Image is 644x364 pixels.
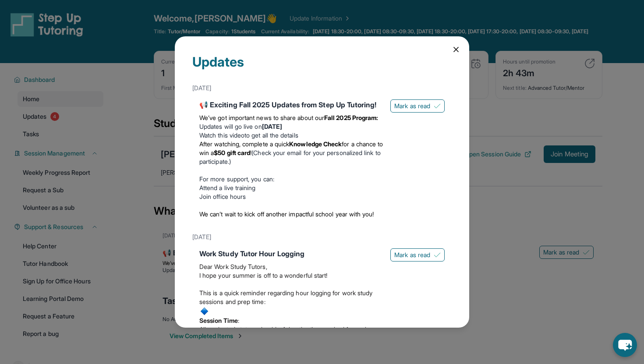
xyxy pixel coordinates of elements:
span: We can’t wait to kick off another impactful school year with you! [199,210,374,218]
a: Join office hours [199,193,246,200]
span: Dear Work Study Tutors, [199,263,267,270]
a: Watch this video [199,131,244,139]
li: (Check your email for your personalized link to participate.) [199,140,383,166]
img: :small_blue_diamond: [199,306,209,316]
div: Work Study Tutor Hour Logging [199,248,383,259]
p: For more support, you can: [199,175,383,184]
a: Attend a live training [199,184,256,191]
span: After watching, complete a quick [199,140,289,148]
strong: [DATE] [262,123,282,130]
div: 📢 Exciting Fall 2025 Updates from Step Up Tutoring! [199,99,383,110]
strong: only [276,325,289,333]
button: Mark as read [390,248,445,262]
span: I hope your summer is off to a wonderful start! [199,272,327,279]
img: Mark as read [434,251,441,258]
span: : [238,317,239,324]
img: Mark as read [434,102,441,110]
div: [DATE] [192,229,452,245]
span: This is a quick reminder regarding hour logging for work study sessions and prep time: [199,289,372,305]
div: [DATE] [192,80,452,96]
span: ! [250,149,251,156]
strong: Knowledge Check [289,140,342,148]
strong: $50 gift card [214,149,250,156]
li: Updates will go live on [199,122,383,131]
button: chat-button [613,333,637,357]
button: Mark as read [390,99,445,113]
strong: Fall 2025 Program: [324,114,378,121]
span: We’ve got important news to share about our [199,114,324,121]
span: Mark as read [394,251,430,259]
strong: Session Time [199,317,238,324]
div: Updates [192,54,452,80]
span: Mark as read [394,102,430,110]
span: All work study tutors should [199,325,276,333]
li: to get all the details [199,131,383,140]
